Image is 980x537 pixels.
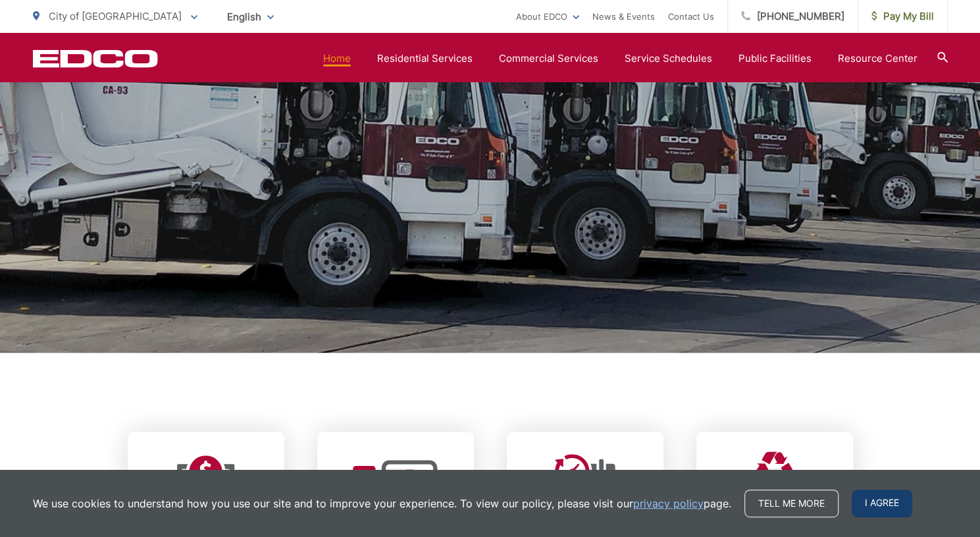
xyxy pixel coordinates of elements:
[625,51,712,66] a: Service Schedules
[871,9,934,24] span: Pay My Bill
[377,51,473,66] a: Residential Services
[499,51,598,66] a: Commercial Services
[738,51,812,66] a: Public Facilities
[633,496,704,511] a: privacy policy
[744,490,838,517] a: Tell me more
[323,51,351,66] a: Home
[838,51,917,66] a: Resource Center
[668,9,714,24] a: Contact Us
[33,49,158,68] a: EDCD logo. Return to the homepage.
[852,490,912,517] span: I agree
[217,5,284,28] span: English
[49,10,182,22] span: City of [GEOGRAPHIC_DATA]
[33,496,731,511] p: We use cookies to understand how you use our site and to improve your experience. To view our pol...
[516,9,579,24] a: About EDCO
[592,9,655,24] a: News & Events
